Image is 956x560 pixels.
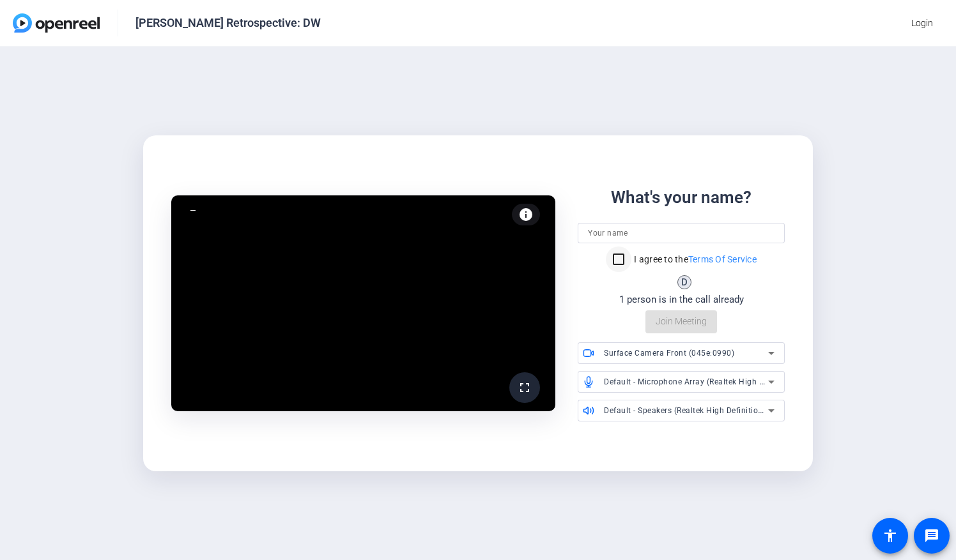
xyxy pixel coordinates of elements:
[518,207,534,222] mat-icon: info
[135,15,321,31] div: [PERSON_NAME] Retrospective: DW
[604,405,810,415] span: Default - Speakers (Realtek High Definition Audio(SST))
[883,528,898,543] mat-icon: accessibility
[901,11,943,34] button: Login
[517,380,532,395] mat-icon: fullscreen
[688,254,757,264] a: Terms Of Service
[604,376,843,386] span: Default - Microphone Array (Realtek High Definition Audio(SST))
[604,349,734,358] span: Surface Camera Front (045e:0990)
[588,225,775,241] input: Your name
[619,292,744,307] div: 1 person is in the call already
[611,185,752,210] div: What's your name?
[13,13,100,33] img: OpenReel logo
[911,17,933,30] span: Login
[677,275,691,289] div: D
[631,253,757,266] label: I agree to the
[924,528,939,543] mat-icon: message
